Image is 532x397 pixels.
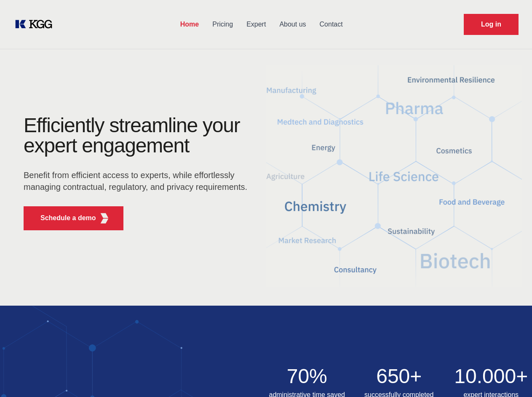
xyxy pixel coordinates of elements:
a: Request Demo [464,14,519,35]
a: Expert [240,13,273,35]
img: KGG Fifth Element RED [99,213,110,224]
h2: 650+ [358,366,440,386]
img: KGG Fifth Element RED [266,55,522,297]
a: Home [174,13,206,35]
a: Pricing [206,13,240,35]
button: Schedule a demoKGG Fifth Element RED [24,206,123,230]
p: Schedule a demo [40,213,96,223]
a: KOL Knowledge Platform: Talk to Key External Experts (KEE) [13,18,59,31]
h2: 70% [266,366,348,386]
h1: Efficiently streamline your expert engagement [24,115,253,156]
a: Contact [313,13,350,35]
a: About us [273,13,313,35]
p: Benefit from efficient access to experts, while effortlessly managing contractual, regulatory, an... [24,169,253,193]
